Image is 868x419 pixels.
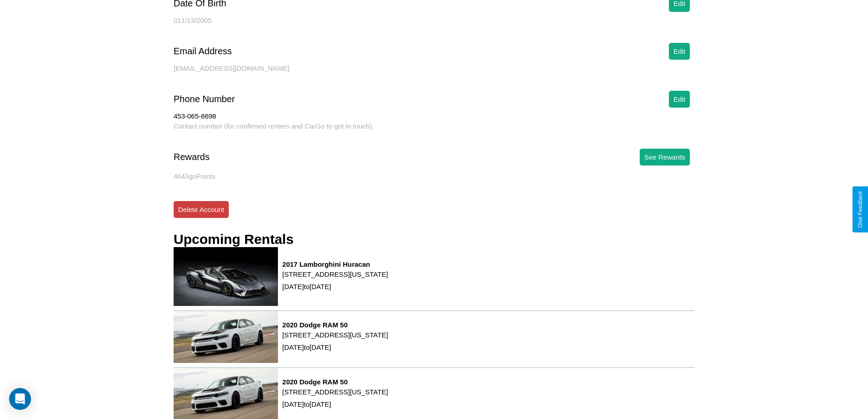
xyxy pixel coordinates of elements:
[669,43,690,60] button: Edit
[174,94,235,104] div: Phone Number
[640,149,690,166] button: See Rewards
[282,398,388,410] p: [DATE] to [DATE]
[174,46,232,57] div: Email Address
[9,388,31,410] div: Open Intercom Messenger
[174,16,694,34] div: 011/13/2005
[282,260,388,268] h3: 2017 Lamborghini Huracan
[282,378,388,386] h3: 2020 Dodge RAM 50
[174,64,694,82] div: [EMAIL_ADDRESS][DOMAIN_NAME]
[174,122,694,140] div: Contact number (for confirmed renters and CarGo to get in touch).
[282,329,388,341] p: [STREET_ADDRESS][US_STATE]
[174,152,210,162] div: Rewards
[282,386,388,398] p: [STREET_ADDRESS][US_STATE]
[174,112,694,122] div: 453-065-8698
[282,321,388,329] h3: 2020 Dodge RAM 50
[174,232,293,247] h3: Upcoming Rentals
[282,341,388,353] p: [DATE] to [DATE]
[282,268,388,280] p: [STREET_ADDRESS][US_STATE]
[857,191,863,228] div: Give Feedback
[174,311,278,363] img: rental
[174,247,278,306] img: rental
[669,91,690,108] button: Edit
[174,170,694,182] p: 4643 goPoints
[174,201,229,218] button: Delete Account
[282,280,388,293] p: [DATE] to [DATE]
